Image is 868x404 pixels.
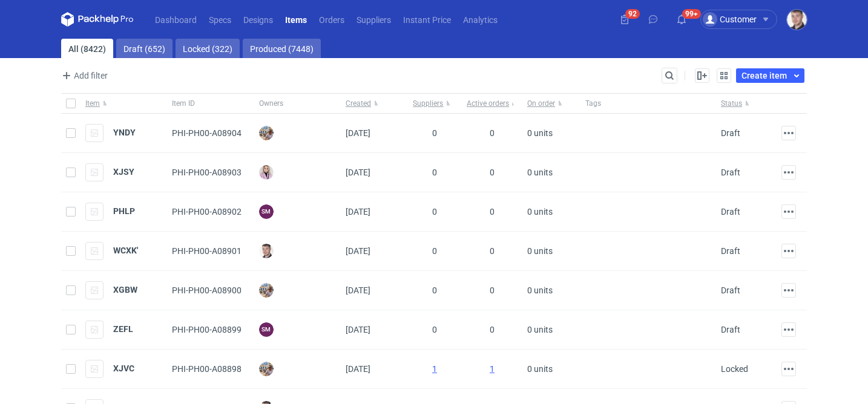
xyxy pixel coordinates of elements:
a: ZEFL [113,324,133,334]
span: PHI-PH00-A08899 [172,325,242,334]
button: Suppliers [407,94,462,113]
span: Tags [585,99,601,108]
button: Active orders [462,94,522,113]
button: Actions [781,204,796,219]
span: PHI-PH00-A08902 [172,207,242,217]
a: 1 [490,364,495,374]
span: PHI-PH00-A08904 [172,128,242,138]
span: 0 [490,285,495,295]
div: Customer [703,12,757,27]
a: Locked (322) [176,39,240,58]
a: Specs [203,12,237,27]
strong: XJSY [113,167,134,177]
button: Actions [781,165,796,180]
div: Draft [721,245,740,257]
img: Michał Palasek [259,362,274,376]
button: Customer [700,10,787,29]
span: Item [85,99,100,108]
div: [DATE] [341,192,407,232]
span: Owners [259,99,283,108]
div: 0 units [522,350,580,389]
a: Instant Price [397,12,457,27]
img: Michał Palasek [259,283,274,298]
div: [DATE] [341,153,407,192]
div: 0 units [522,153,580,192]
button: Status [716,94,777,113]
button: 92 [615,10,634,29]
a: Produced (7448) [243,39,321,58]
span: 0 [432,246,437,256]
img: Klaudia Wiśniewska [259,165,274,180]
span: 0 units [527,281,553,300]
span: PHI-PH00-A08903 [172,168,242,177]
button: Item [81,94,167,113]
div: 0 units [522,232,580,271]
span: 0 units [527,163,553,182]
span: 0 [432,128,437,138]
span: 0 [432,207,437,217]
a: Items [279,12,313,27]
div: [DATE] [341,232,407,271]
button: Actions [781,322,796,337]
a: WCXK' [113,246,138,255]
button: On order [522,94,580,113]
div: 0 units [522,310,580,350]
span: PHI-PH00-A08898 [172,364,242,374]
span: Suppliers [413,99,443,108]
button: Actions [781,362,796,376]
a: Suppliers [350,12,397,27]
div: Draft [721,127,740,139]
span: 0 [432,285,437,295]
span: 0 [490,207,495,217]
button: Add filter [59,68,108,83]
span: Add filter [59,68,108,83]
span: Created [346,99,371,108]
a: All (8422) [61,39,113,58]
svg: Packhelp Pro [61,12,134,27]
span: On order [527,99,555,108]
a: XJVC [113,363,134,373]
div: Draft [721,206,740,218]
a: Draft (652) [116,39,173,58]
div: Locked [721,363,748,375]
span: Item ID [172,99,195,108]
button: Actions [781,126,796,140]
span: 0 [490,246,495,256]
span: Active orders [467,99,509,108]
a: Orders [313,12,350,27]
button: Created [341,94,407,113]
img: Michał Palasek [259,126,274,140]
a: Analytics [457,12,504,27]
input: Search [662,68,701,83]
a: PHLP [113,206,135,216]
span: 0 units [527,241,553,261]
button: Actions [781,244,796,258]
figcaption: SM [259,204,274,219]
div: Draft [721,166,740,178]
div: [DATE] [341,310,407,350]
a: Dashboard [149,12,203,27]
a: 1 [432,364,437,374]
div: [DATE] [341,271,407,310]
div: Draft [721,284,740,296]
button: Maciej Sikora [787,10,807,30]
div: 0 units [522,271,580,310]
span: 0 [432,325,437,334]
button: 99+ [672,10,691,29]
a: YNDY [113,128,136,137]
span: 0 units [527,359,553,379]
button: Create item [736,68,804,83]
span: 0 [432,168,437,177]
div: Draft [721,324,740,336]
span: 0 [490,128,495,138]
span: 0 [490,325,495,334]
span: Create item [741,71,787,80]
button: Actions [781,283,796,298]
img: Maciej Sikora [259,244,274,258]
span: PHI-PH00-A08901 [172,246,242,256]
div: 0 units [522,192,580,232]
